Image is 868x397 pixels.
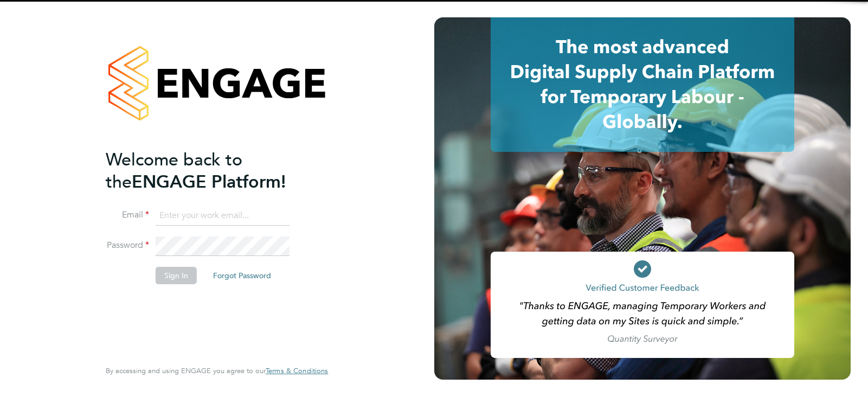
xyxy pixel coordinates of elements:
[106,240,149,251] label: Password
[156,267,197,284] button: Sign In
[204,267,280,284] button: Forgot Password
[106,366,328,375] span: By accessing and using ENGAGE you agree to our
[106,149,317,193] h2: ENGAGE Platform!
[266,367,328,375] a: Terms & Conditions
[106,209,149,221] label: Email
[106,149,242,193] span: Welcome back to the
[156,206,290,226] input: Enter your work email...
[266,366,328,375] span: Terms & Conditions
